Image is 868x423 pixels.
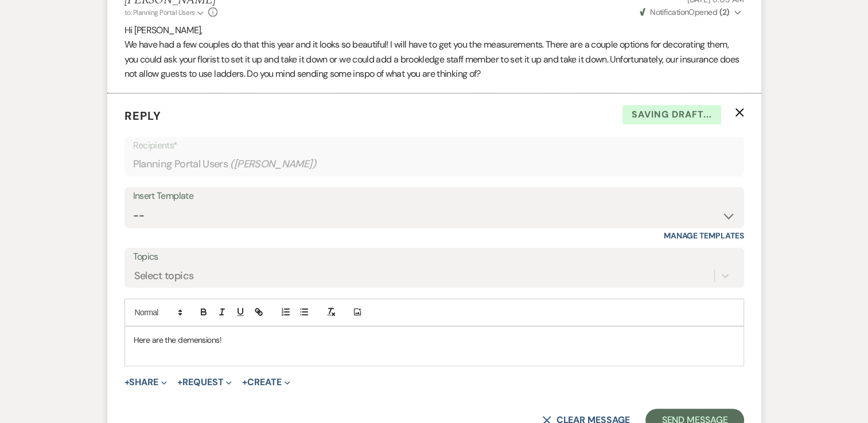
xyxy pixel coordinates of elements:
span: Reply [124,108,161,123]
span: Saving draft... [622,105,721,124]
button: to: Planning Portal Users [124,7,206,18]
p: Here are the demensions! [134,334,735,346]
span: + [177,378,182,387]
button: Share [124,378,168,387]
span: to: Planning Portal Users [124,8,195,17]
button: NotificationOpened (2) [638,6,744,18]
strong: ( 2 ) [719,7,729,17]
div: Planning Portal Users [133,153,735,175]
p: We have had a few couples do that this year and it looks so beautiful! I will have to get you the... [124,37,744,81]
span: + [124,378,130,387]
label: Topics [133,249,735,265]
p: Recipients* [133,138,735,153]
span: Notification [650,7,688,17]
button: Request [177,378,232,387]
div: Select topics [134,268,194,284]
span: ( [PERSON_NAME] ) [230,156,316,172]
a: Manage Templates [664,230,744,241]
p: Hi [PERSON_NAME], [124,23,744,38]
div: Insert Template [133,188,735,205]
button: Create [242,378,290,387]
span: Opened [640,7,730,17]
span: + [242,378,247,387]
